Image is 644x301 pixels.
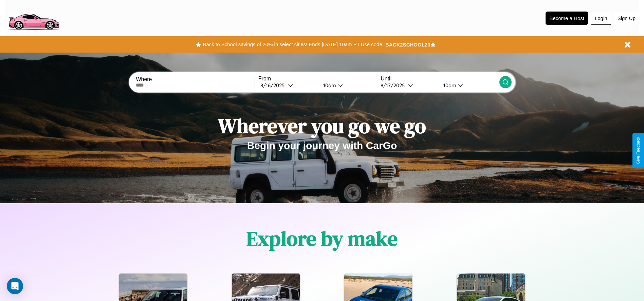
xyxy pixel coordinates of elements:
label: Until [381,76,499,82]
b: BACK2SCHOOL20 [385,42,430,48]
button: Back to School savings of 20% in select cities! Ends [DATE] 10am PT.Use code: [201,40,385,49]
div: Give Feedback [636,137,641,164]
button: Login [591,12,611,25]
div: Open Intercom Messenger [7,278,23,294]
button: 8/16/2025 [258,82,318,89]
label: From [258,76,377,82]
button: Become a Host [546,12,588,25]
label: Where [136,76,254,82]
div: 10am [320,82,338,89]
div: 8 / 16 / 2025 [260,82,288,89]
button: 10am [438,82,499,89]
button: 10am [318,82,377,89]
img: logo [5,3,62,32]
h1: Explore by make [246,225,398,252]
div: 8 / 17 / 2025 [381,82,408,89]
div: 10am [440,82,458,89]
button: Sign Up [614,12,639,24]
